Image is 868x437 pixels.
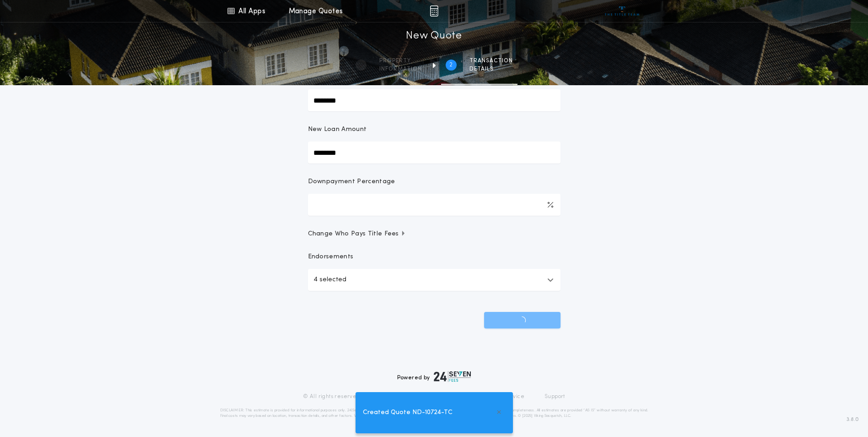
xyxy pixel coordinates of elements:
button: Change Who Pays Title Fees [308,229,561,239]
img: logo [434,371,471,382]
img: vs-icon [605,6,639,16]
div: Powered by [397,371,471,382]
span: Created Quote ND-10724-TC [363,408,453,418]
span: information [379,66,422,73]
span: Property [379,57,422,65]
p: New Loan Amount [308,125,367,134]
p: Downpayment Percentage [308,177,395,186]
span: Change Who Pays Title Fees [308,229,406,239]
span: Transaction [469,57,513,65]
input: Downpayment Percentage [308,194,561,216]
h2: 2 [449,61,453,69]
button: 4 selected [308,269,561,291]
input: Sale Price [308,89,561,111]
img: img [430,5,438,16]
h1: New Quote [406,29,462,44]
p: Endorsements [308,252,561,262]
p: 4 selected [313,274,346,285]
input: New Loan Amount [308,142,561,164]
span: details [469,66,513,73]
